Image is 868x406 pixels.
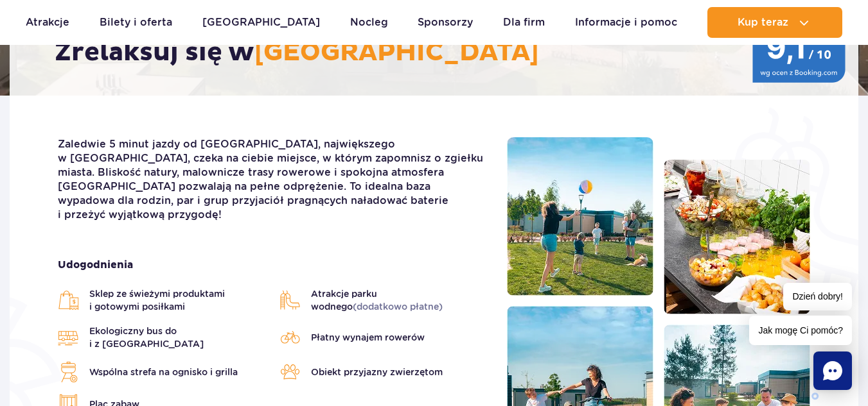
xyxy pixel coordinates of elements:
[55,37,826,69] h2: Zrelaksuj się w
[311,366,443,378] span: Obiekt przyjazny zwierzętom
[783,283,852,310] span: Dzień dobry!
[707,7,842,38] button: Kup teraz
[58,137,488,222] p: Zaledwie 5 minut jazdy od [GEOGRAPHIC_DATA], największego w [GEOGRAPHIC_DATA], czeka na ciebie mi...
[350,7,388,38] a: Nocleg
[738,17,788,28] span: Kup teraz
[89,325,267,350] span: Ekologiczny bus do i z [GEOGRAPHIC_DATA]
[353,301,443,312] span: (dodatkowo płatne)
[752,22,846,83] img: 9,1/10 wg ocen z Booking.com
[100,7,172,38] a: Bilety i oferta
[503,7,545,38] a: Dla firm
[89,366,238,378] span: Wspólna strefa na ognisko i grilla
[311,287,488,313] span: Atrakcje parku wodnego
[89,287,267,313] span: Sklep ze świeżymi produktami i gotowymi posiłkami
[254,37,539,69] span: [GEOGRAPHIC_DATA]
[575,7,677,38] a: Informacje i pomoc
[813,351,852,390] div: Chat
[749,316,852,345] span: Jak mogę Ci pomóc?
[311,331,425,344] span: Płatny wynajem rowerów
[58,258,488,272] strong: Udogodnienia
[202,7,320,38] a: [GEOGRAPHIC_DATA]
[418,7,473,38] a: Sponsorzy
[26,7,69,38] a: Atrakcje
